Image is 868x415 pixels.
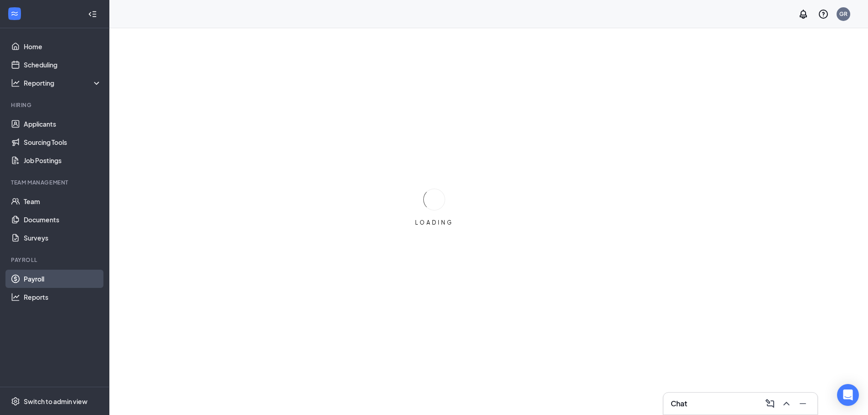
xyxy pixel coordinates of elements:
svg: Analysis [11,78,20,87]
div: Payroll [11,256,100,264]
a: Team [24,192,102,210]
svg: ComposeMessage [765,398,776,409]
svg: Collapse [88,10,97,19]
h3: Chat [671,399,687,409]
div: Hiring [11,101,100,109]
div: Reporting [24,78,102,87]
a: Home [24,37,102,56]
svg: Notifications [798,9,809,20]
svg: Settings [11,397,20,406]
button: ComposeMessage [763,396,777,411]
div: LOADING [411,219,457,226]
a: Payroll [24,270,102,288]
div: Switch to admin view [24,397,87,406]
button: Minimize [796,396,810,411]
a: Surveys [24,229,102,247]
div: Open Intercom Messenger [837,384,859,406]
svg: WorkstreamLogo [10,9,19,18]
a: Scheduling [24,56,102,74]
a: Reports [24,288,102,306]
svg: ChevronUp [781,398,792,409]
div: GR [839,10,847,18]
svg: QuestionInfo [818,9,829,20]
a: Job Postings [24,151,102,169]
a: Documents [24,210,102,229]
button: ChevronUp [779,396,794,411]
a: Sourcing Tools [24,133,102,151]
svg: Minimize [797,398,808,409]
div: Team Management [11,179,100,186]
a: Applicants [24,115,102,133]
